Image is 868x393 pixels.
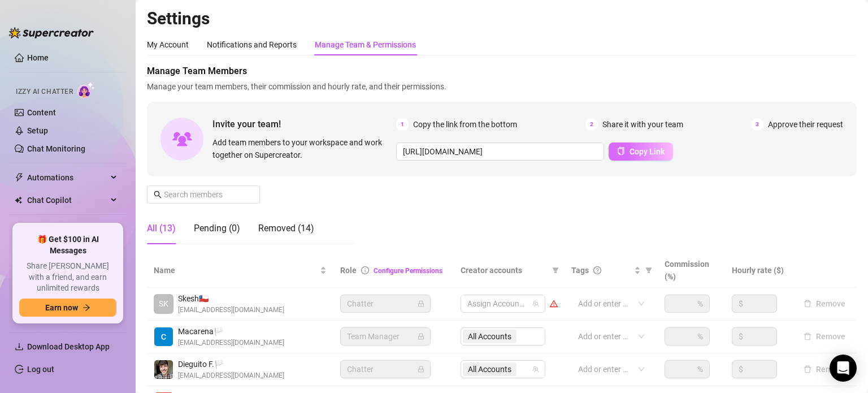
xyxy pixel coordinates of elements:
[147,80,857,93] span: Manage your team members, their commission and hourly rate, and their permissions.
[413,118,517,131] span: Copy the link from the bottom
[194,222,240,235] div: Pending (0)
[571,264,589,277] span: Tags
[27,108,56,117] a: Content
[212,117,396,131] span: Invite your team!
[27,365,54,374] a: Log out
[347,295,424,312] span: Chatter
[396,118,409,131] span: 1
[178,325,284,338] span: Macarena 🏳️
[27,342,110,351] span: Download Desktop App
[630,147,665,156] span: Copy Link
[361,266,369,274] span: info-circle
[258,222,314,235] div: Removed (14)
[19,261,116,294] span: Share [PERSON_NAME] with a friend, and earn unlimited rewards
[27,169,107,187] span: Automations
[154,360,173,379] img: Dieguito Fernán
[178,338,284,348] span: [EMAIL_ADDRESS][DOMAIN_NAME]
[461,264,548,277] span: Creator accounts
[609,142,673,161] button: Copy Link
[154,264,318,277] span: Name
[19,299,116,317] button: Earn nowarrow-right
[15,196,22,204] img: Chat Copilot
[768,118,843,131] span: Approve their request
[418,366,424,373] span: lock
[585,118,598,131] span: 2
[178,305,284,316] span: [EMAIL_ADDRESS][DOMAIN_NAME]
[15,342,24,351] span: download
[27,126,48,135] a: Setup
[77,82,95,98] img: AI Chatter
[154,191,162,198] span: search
[27,53,49,62] a: Home
[374,267,442,275] a: Configure Permissions
[340,266,357,275] span: Role
[147,253,333,288] th: Name
[550,262,561,279] span: filter
[532,300,539,307] span: team
[830,355,857,382] div: Open Intercom Messenger
[799,362,850,376] button: Remove
[45,303,78,312] span: Earn now
[418,300,424,307] span: lock
[178,370,284,381] span: [EMAIL_ADDRESS][DOMAIN_NAME]
[468,363,511,375] span: All Accounts
[315,38,416,51] div: Manage Team & Permissions
[658,253,725,288] th: Commission (%)
[645,267,652,274] span: filter
[212,136,392,161] span: Add team members to your workspace and work together on Supercreator.
[593,266,601,274] span: question-circle
[550,300,558,308] span: warning
[27,191,107,209] span: Chat Copilot
[418,333,424,340] span: lock
[147,64,857,78] span: Manage Team Members
[164,188,244,201] input: Search members
[532,366,539,373] span: team
[147,8,857,29] h2: Settings
[19,234,116,256] span: 🎁 Get $100 in AI Messages
[178,292,284,305] span: Skesh 🇨🇱
[9,27,94,38] img: logo-BBDzfeDw.svg
[83,304,90,312] span: arrow-right
[15,173,24,182] span: thunderbolt
[751,118,763,131] span: 3
[725,253,792,288] th: Hourly rate ($)
[643,262,654,279] span: filter
[147,222,176,235] div: All (13)
[154,327,173,346] img: Macarena
[147,38,189,51] div: My Account
[347,361,424,378] span: Chatter
[16,87,73,97] span: Izzy AI Chatter
[552,267,559,274] span: filter
[178,358,284,370] span: Dieguito F. 🏳️
[347,328,424,345] span: Team Manager
[617,147,625,155] span: copy
[602,118,683,131] span: Share it with your team
[799,330,850,343] button: Remove
[463,362,517,376] span: All Accounts
[799,297,850,310] button: Remove
[207,38,297,51] div: Notifications and Reports
[159,297,168,310] span: SK
[27,144,85,153] a: Chat Monitoring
